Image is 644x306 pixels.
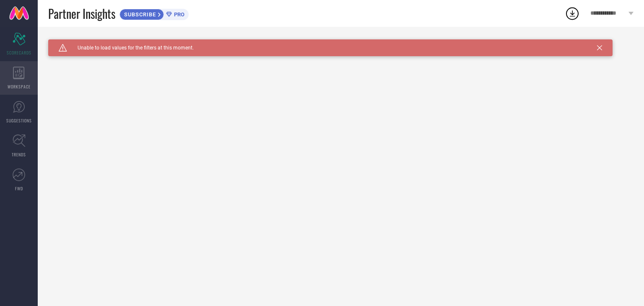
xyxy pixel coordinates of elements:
span: SCORECARDS [7,49,31,56]
span: Partner Insights [48,5,115,22]
div: Open download list [565,6,580,21]
span: WORKSPACE [8,83,31,90]
span: FWD [15,185,23,192]
span: SUBSCRIBE [120,11,158,18]
span: SUGGESTIONS [6,117,32,124]
span: Unable to load values for the filters at this moment. [67,45,194,51]
a: SUBSCRIBEPRO [119,7,189,20]
span: PRO [172,11,184,18]
span: TRENDS [12,151,26,158]
div: Unable to load filters at this moment. Please try later. [48,39,634,46]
